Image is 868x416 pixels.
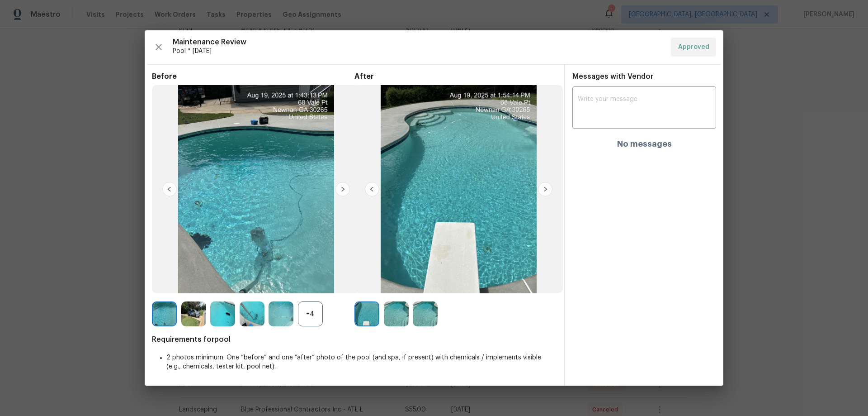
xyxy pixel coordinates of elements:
img: left-chevron-button-url [162,182,177,196]
span: Requirements for pool [152,335,557,344]
span: Maintenance Review [173,38,664,47]
span: Pool * [DATE] [173,47,664,56]
span: Before [152,72,354,81]
li: 2 photos minimum: One “before” and one “after” photo of the pool (and spa, if present) with chemi... [166,353,557,371]
h4: No messages [617,139,672,148]
div: +4 [298,301,323,326]
img: right-chevron-button-url [335,182,350,196]
img: left-chevron-button-url [365,182,379,196]
span: Messages with Vendor [572,73,653,80]
span: After [354,72,557,81]
img: right-chevron-button-url [538,182,552,196]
